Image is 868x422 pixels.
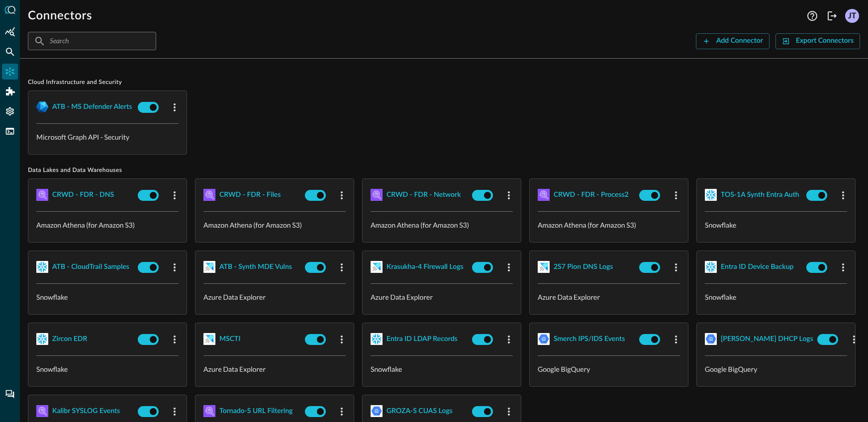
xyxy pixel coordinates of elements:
[386,331,458,347] button: Entra ID LDAP Records
[36,405,48,417] img: AWSAthena.svg
[2,386,18,402] div: Chat
[371,189,383,201] img: AWSAthena.svg
[705,261,717,273] img: Snowflake.svg
[2,84,18,99] div: Addons
[219,405,292,418] div: Tornado-S URL Filtering
[554,261,613,273] div: 2S7 Pion DNS Logs
[219,261,292,273] div: ATB - Synth MDE Vulns
[50,32,133,50] input: Search
[721,259,793,275] button: Entra ID Device Backup
[2,24,18,40] div: Summary Insights
[538,292,680,302] p: Azure Data Explorer
[721,261,793,273] div: Entra ID Device Backup
[52,99,132,115] button: ATB - MS Defender Alerts
[219,189,281,201] div: CRWD - FDR - Files
[52,403,120,419] button: Kalibr SYSLOG Events
[203,364,346,374] p: Azure Data Explorer
[554,189,629,201] div: CRWD - FDR - Process2
[2,123,18,139] div: FSQL
[52,333,87,345] div: Zircon EDR
[371,364,513,374] p: Snowflake
[538,261,550,273] img: AzureDataExplorer.svg
[36,292,179,302] p: Snowflake
[554,259,613,275] button: 2S7 Pion DNS Logs
[386,261,464,273] div: Krasukha-4 Firewall Logs
[371,333,383,345] img: Snowflake.svg
[538,220,680,230] p: Amazon Athena (for Amazon S3)
[36,189,48,201] img: AWSAthena.svg
[219,403,292,419] button: Tornado-S URL Filtering
[705,189,717,201] img: Snowflake.svg
[775,33,860,49] button: Export Connectors
[371,292,513,302] p: Azure Data Explorer
[845,9,859,23] div: JT
[804,8,820,24] button: Help
[554,187,629,203] button: CRWD - FDR - Process2
[52,259,129,275] button: ATB - CloudTrail Samples
[371,220,513,230] p: Amazon Athena (for Amazon S3)
[705,364,847,374] p: Google BigQuery
[36,101,48,113] img: MicrosoftGraph.svg
[2,103,18,119] div: Settings
[52,261,129,273] div: ATB - CloudTrail Samples
[36,132,179,142] p: Microsoft Graph API - Security
[203,333,215,345] img: AzureDataExplorer.svg
[705,333,717,345] img: GoogleBigQuery.svg
[705,220,847,230] p: Snowflake
[203,220,346,230] p: Amazon Athena (for Amazon S3)
[696,33,770,49] button: Add Connector
[52,331,87,347] button: Zircon EDR
[721,189,799,201] div: TOS-1A Synth Entra Auth
[796,35,854,47] div: Export Connectors
[219,187,281,203] button: CRWD - FDR - Files
[52,101,132,113] div: ATB - MS Defender Alerts
[203,405,215,417] img: AWSAthena.svg
[538,333,550,345] img: GoogleBigQuery.svg
[203,292,346,302] p: Azure Data Explorer
[28,79,860,86] span: Cloud Infrastructure and Security
[554,331,625,347] button: Smerch IPS/IDS Events
[28,167,860,174] span: Data Lakes and Data Warehouses
[219,333,240,345] div: MSCTI
[386,189,461,201] div: CRWD - FDR - Network
[52,189,114,201] div: CRWD - FDR - DNS
[824,8,840,24] button: Logout
[219,331,240,347] button: MSCTI
[36,261,48,273] img: Snowflake.svg
[716,35,763,47] div: Add Connector
[203,189,215,201] img: AWSAthena.svg
[28,8,92,24] h1: Connectors
[386,403,453,419] button: GROZA-S CUAS Logs
[2,44,18,60] div: Federated Search
[36,333,48,345] img: Snowflake.svg
[52,187,114,203] button: CRWD - FDR - DNS
[36,364,179,374] p: Snowflake
[386,187,461,203] button: CRWD - FDR - Network
[2,64,18,80] div: Connectors
[538,364,680,374] p: Google BigQuery
[386,333,458,345] div: Entra ID LDAP Records
[36,220,179,230] p: Amazon Athena (for Amazon S3)
[371,261,383,273] img: AzureDataExplorer.svg
[386,259,464,275] button: Krasukha-4 Firewall Logs
[721,333,813,345] div: [PERSON_NAME] DHCP Logs
[203,261,215,273] img: AzureDataExplorer.svg
[386,405,453,418] div: GROZA-S CUAS Logs
[554,333,625,345] div: Smerch IPS/IDS Events
[721,187,799,203] button: TOS-1A Synth Entra Auth
[538,189,550,201] img: AWSAthena.svg
[52,405,120,418] div: Kalibr SYSLOG Events
[219,259,292,275] button: ATB - Synth MDE Vulns
[721,331,813,347] button: [PERSON_NAME] DHCP Logs
[371,405,383,417] img: GoogleBigQuery.svg
[705,292,847,302] p: Snowflake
